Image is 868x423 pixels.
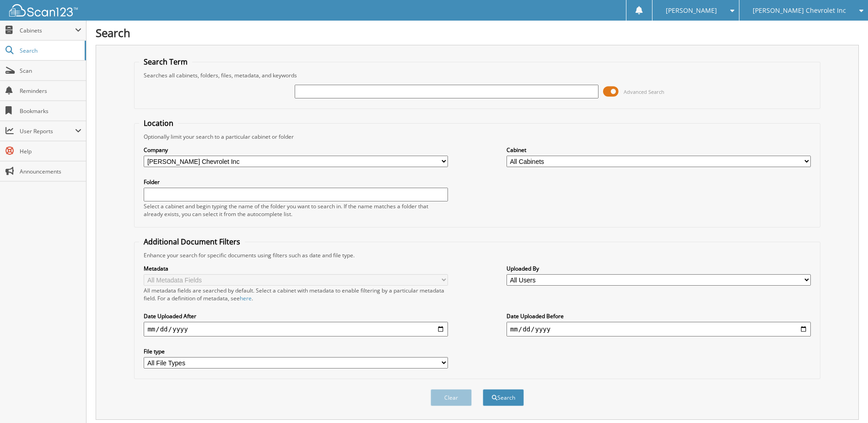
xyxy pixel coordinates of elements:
span: User Reports [20,127,75,135]
div: Optionally limit your search to a particular cabinet or folder [139,133,815,141]
input: start [144,322,448,336]
img: scan123-logo-white.svg [9,4,78,16]
button: Search [483,389,524,406]
label: Company [144,146,448,154]
legend: Location [139,118,178,128]
span: Search [20,47,80,54]
label: Folder [144,178,448,186]
span: [PERSON_NAME] [666,8,717,13]
div: Select a cabinet and begin typing the name of the folder you want to search in. If the name match... [144,202,448,218]
label: Uploaded By [507,265,811,272]
span: Cabinets [20,27,75,34]
label: File type [144,347,448,355]
div: All metadata fields are searched by default. Select a cabinet with metadata to enable filtering b... [144,287,448,302]
span: Reminders [20,87,81,95]
div: Enhance your search for specific documents using filters such as date and file type. [139,251,815,259]
label: Date Uploaded After [144,312,448,320]
input: end [507,322,811,336]
span: Bookmarks [20,107,81,115]
span: Help [20,147,81,155]
h1: Search [96,25,859,40]
legend: Additional Document Filters [139,237,245,247]
button: Clear [431,389,472,406]
div: Searches all cabinets, folders, files, metadata, and keywords [139,71,815,79]
span: Advanced Search [624,88,664,95]
label: Metadata [144,265,448,272]
label: Cabinet [507,146,811,154]
label: Date Uploaded Before [507,312,811,320]
legend: Search Term [139,57,192,67]
span: Announcements [20,168,81,175]
span: Scan [20,67,81,75]
a: here [240,294,252,302]
span: [PERSON_NAME] Chevrolet Inc [753,8,846,13]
